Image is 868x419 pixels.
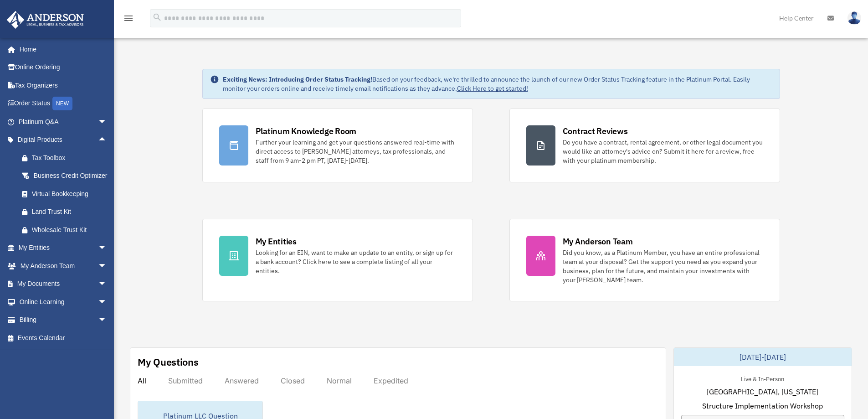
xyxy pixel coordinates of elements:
[223,75,372,83] strong: Exciting News: Introducing Order Status Tracking!
[13,149,121,167] a: Tax Toolbox
[13,203,121,221] a: Land Trust Kit
[98,311,116,330] span: arrow_drop_down
[702,400,823,411] span: Structure Implementation Workshop
[563,125,628,137] div: Contract Reviews
[225,376,259,385] div: Answered
[98,239,116,258] span: arrow_drop_down
[734,373,791,383] div: Live & In-Person
[123,16,134,24] a: menu
[563,236,633,247] div: My Anderson Team
[256,125,357,137] div: Platinum Knowledge Room
[202,109,473,182] a: Platinum Knowledge Room Further your learning and get your questions answered real-time with dire...
[152,12,162,22] i: search
[6,329,121,347] a: Events Calendar
[256,236,297,247] div: My Entities
[847,11,861,25] img: User Pic
[4,11,87,29] img: Anderson Advisors Platinum Portal
[52,97,72,110] div: NEW
[13,185,121,203] a: Virtual Bookkeeping
[13,221,121,239] a: Wholesale Trust Kit
[509,219,780,301] a: My Anderson Team Did you know, as a Platinum Member, you have an entire professional team at your...
[138,376,146,385] div: All
[563,248,763,285] div: Did you know, as a Platinum Member, you have an entire professional team at your disposal? Get th...
[6,131,121,149] a: Digital Productsarrow_drop_up
[32,188,109,200] div: Virtual Bookkeeping
[32,170,109,181] div: Business Credit Optimizer
[6,311,121,329] a: Billingarrow_drop_down
[457,84,528,93] a: Click Here to get started!
[707,386,818,397] span: [GEOGRAPHIC_DATA], [US_STATE]
[32,224,109,236] div: Wholesale Trust Kit
[98,113,116,131] span: arrow_drop_down
[6,94,121,113] a: Order StatusNEW
[98,131,116,150] span: arrow_drop_up
[6,275,121,293] a: My Documentsarrow_drop_down
[32,152,109,164] div: Tax Toolbox
[202,219,473,301] a: My Entities Looking for an EIN, want to make an update to an entity, or sign up for a bank accoun...
[6,40,116,58] a: Home
[6,239,121,257] a: My Entitiesarrow_drop_down
[6,76,121,94] a: Tax Organizers
[6,257,121,275] a: My Anderson Teamarrow_drop_down
[509,109,780,182] a: Contract Reviews Do you have a contract, rental agreement, or other legal document you would like...
[13,167,121,185] a: Business Credit Optimizer
[168,376,203,385] div: Submitted
[674,348,852,366] div: [DATE]-[DATE]
[374,376,408,385] div: Expedited
[223,75,772,93] div: Based on your feedback, we're thrilled to announce the launch of our new Order Status Tracking fe...
[281,376,305,385] div: Closed
[6,58,121,77] a: Online Ordering
[256,248,456,275] div: Looking for an EIN, want to make an update to an entity, or sign up for a bank account? Click her...
[563,138,763,165] div: Do you have a contract, rental agreement, or other legal document you would like an attorney's ad...
[327,376,352,385] div: Normal
[256,138,456,165] div: Further your learning and get your questions answered real-time with direct access to [PERSON_NAM...
[98,257,116,275] span: arrow_drop_down
[123,13,134,24] i: menu
[98,275,116,294] span: arrow_drop_down
[138,355,199,369] div: My Questions
[32,206,109,217] div: Land Trust Kit
[6,293,121,311] a: Online Learningarrow_drop_down
[6,113,121,131] a: Platinum Q&Aarrow_drop_down
[98,293,116,311] span: arrow_drop_down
